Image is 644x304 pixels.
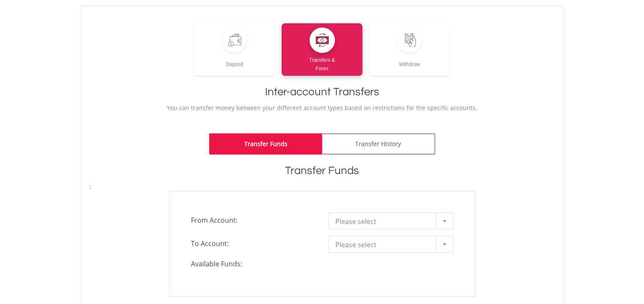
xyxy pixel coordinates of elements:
h1: Transfer Funds [90,163,555,178]
span: Please select [335,236,434,253]
span: From Account: [185,213,322,228]
div: Withdraw [369,53,450,69]
a: Withdraw [369,23,450,76]
a: Deposit [194,23,275,76]
a: Transfer History [322,133,435,155]
span: Please select [335,213,434,230]
h1: Inter-account Transfers [90,84,555,99]
div: Transfers & Forex [282,53,362,73]
div: Deposit [194,53,275,69]
span: To Account: [185,236,322,251]
span: Available Funds: [185,259,322,269]
a: Transfers &Forex [282,23,362,76]
p: You can transfer money between your different account types based on restrictions for the specifi... [90,104,555,112]
a: Transfer Funds [209,133,322,155]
